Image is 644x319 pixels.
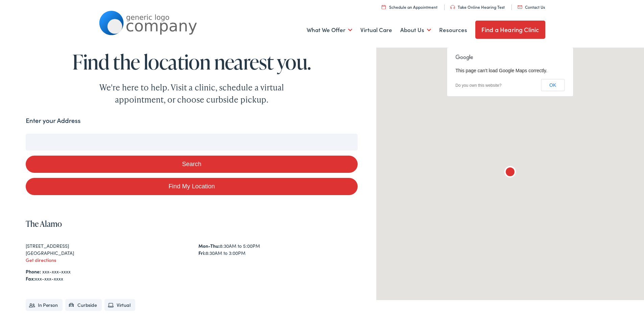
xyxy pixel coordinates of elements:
a: Find My Location [26,178,357,195]
a: Resources [439,18,467,43]
a: About Us [400,18,431,43]
a: Take Online Hearing Test [450,4,505,10]
strong: Fri: [198,249,206,256]
strong: Fax: [26,275,35,282]
img: utility icon [382,5,386,9]
a: Get directions [26,257,56,263]
h1: Find the location nearest you. [26,51,357,73]
a: Schedule an Appointment [382,4,437,10]
div: 8:30AM to 5:00PM 8:30AM to 3:00PM [198,242,358,257]
label: Enter your Address [26,116,80,126]
div: [STREET_ADDRESS] [26,242,185,249]
button: Search [26,156,357,173]
a: xxx-xxx-xxxx [42,268,71,275]
strong: Mon-Thu: [198,242,220,249]
li: Virtual [104,299,135,311]
div: The Alamo [502,165,518,181]
div: [GEOGRAPHIC_DATA] [26,249,185,257]
a: Do you own this website? [455,83,501,88]
input: Enter your address or zip code [26,134,357,151]
a: Virtual Care [360,18,392,43]
div: We're here to help. Visit a clinic, schedule a virtual appointment, or choose curbside pickup. [84,81,300,106]
img: utility icon [450,5,455,9]
img: utility icon [518,5,522,9]
span: This page can't load Google Maps correctly. [455,68,547,73]
button: OK [541,79,565,91]
li: In Person [26,299,63,311]
a: Contact Us [518,4,545,10]
li: Curbside [65,299,102,311]
a: Find a Hearing Clinic [475,21,545,39]
strong: Phone: [26,268,41,275]
a: The Alamo [26,218,62,229]
a: What We Offer [307,18,352,43]
div: xxx-xxx-xxxx [26,275,357,282]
